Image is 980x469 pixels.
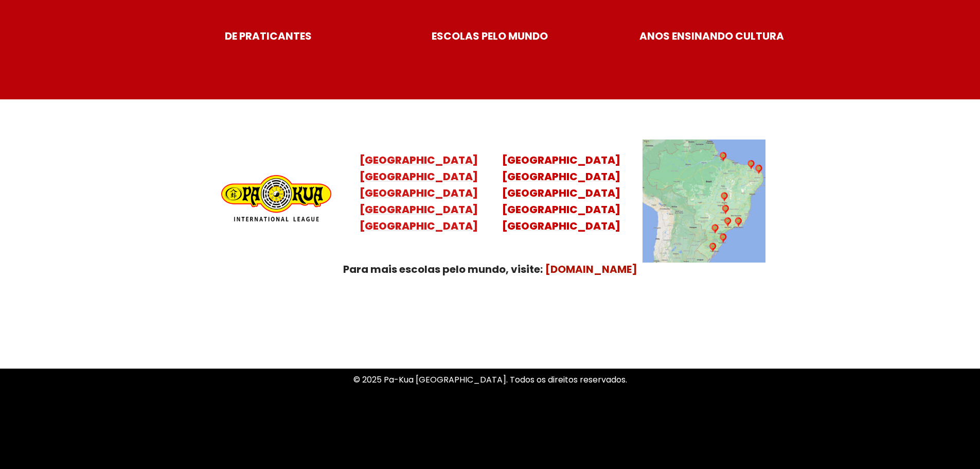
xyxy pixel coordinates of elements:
[545,262,637,276] a: [DOMAIN_NAME]
[197,327,783,355] p: Uma Escola de conhecimentos orientais para toda a família. Foco, habilidade concentração, conquis...
[639,29,784,43] strong: ANOS ENSINANDO CULTURA
[502,186,620,233] mark: [GEOGRAPHIC_DATA] [GEOGRAPHIC_DATA] [GEOGRAPHIC_DATA]
[502,153,620,184] mark: [GEOGRAPHIC_DATA] [GEOGRAPHIC_DATA]
[444,417,536,429] a: Política de Privacidade
[225,29,312,43] strong: DE PRATICANTES
[360,153,478,167] mark: [GEOGRAPHIC_DATA]
[360,169,478,233] mark: [GEOGRAPHIC_DATA] [GEOGRAPHIC_DATA] [GEOGRAPHIC_DATA] [GEOGRAPHIC_DATA]
[360,153,478,233] a: [GEOGRAPHIC_DATA][GEOGRAPHIC_DATA][GEOGRAPHIC_DATA][GEOGRAPHIC_DATA][GEOGRAPHIC_DATA]
[343,262,543,276] strong: Para mais escolas pelo mundo, visite:
[197,373,783,387] p: © 2025 Pa-Kua [GEOGRAPHIC_DATA]. Todos os direitos reservados.
[502,153,620,233] a: [GEOGRAPHIC_DATA][GEOGRAPHIC_DATA][GEOGRAPHIC_DATA][GEOGRAPHIC_DATA][GEOGRAPHIC_DATA]
[432,29,548,43] strong: ESCOLAS PELO MUNDO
